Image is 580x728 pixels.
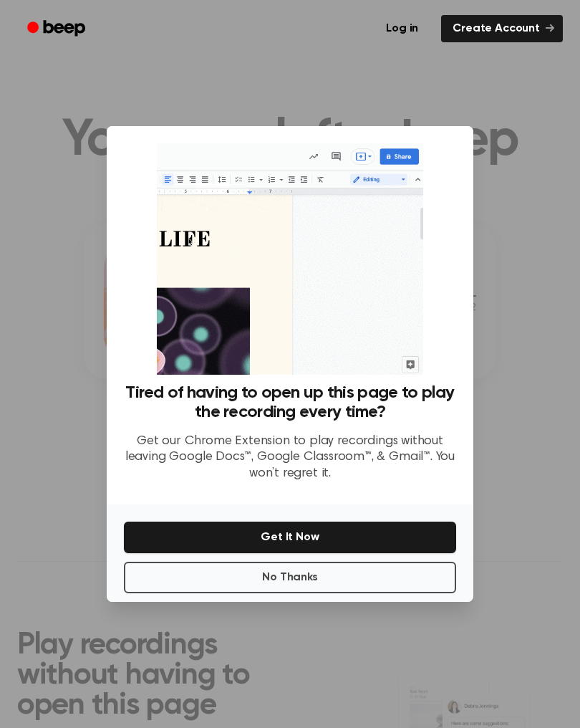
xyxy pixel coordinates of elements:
a: Log in [372,12,432,45]
button: No Thanks [124,562,456,593]
button: Get It Now [124,522,456,553]
h3: Tired of having to open up this page to play the recording every time? [124,383,456,422]
a: Create Account [441,15,563,42]
p: Get our Chrome Extension to play recordings without leaving Google Docs™, Google Classroom™, & Gm... [124,434,456,482]
a: Beep [17,15,98,43]
img: Beep extension in action [157,143,422,375]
